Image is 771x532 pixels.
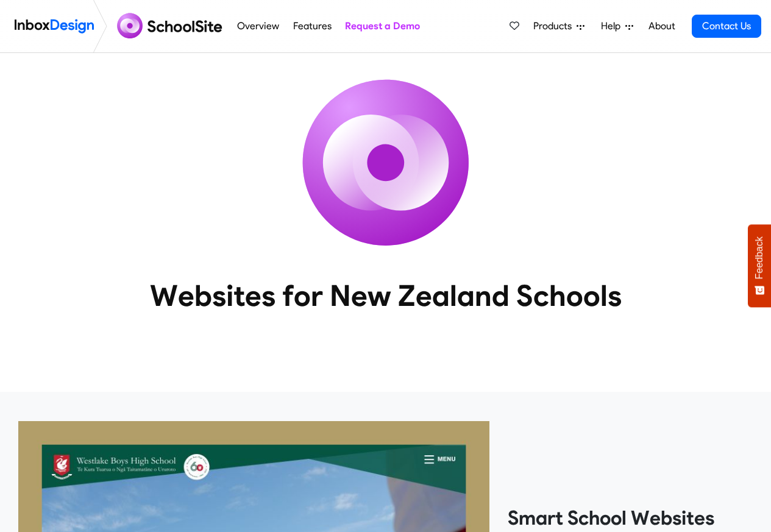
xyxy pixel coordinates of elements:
[754,236,765,279] span: Feedback
[645,14,678,38] a: About
[528,14,589,38] a: Products
[96,277,675,314] heading: Websites for New Zealand Schools
[601,19,625,34] span: Help
[596,14,638,38] a: Help
[533,19,577,34] span: Products
[234,14,283,38] a: Overview
[748,224,771,307] button: Feedback - Show survey
[341,14,423,38] a: Request a Demo
[276,53,496,272] img: icon_schoolsite.svg
[112,12,230,41] img: schoolsite logo
[290,14,335,38] a: Features
[508,506,753,530] heading: Smart School Websites
[692,15,761,38] a: Contact Us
